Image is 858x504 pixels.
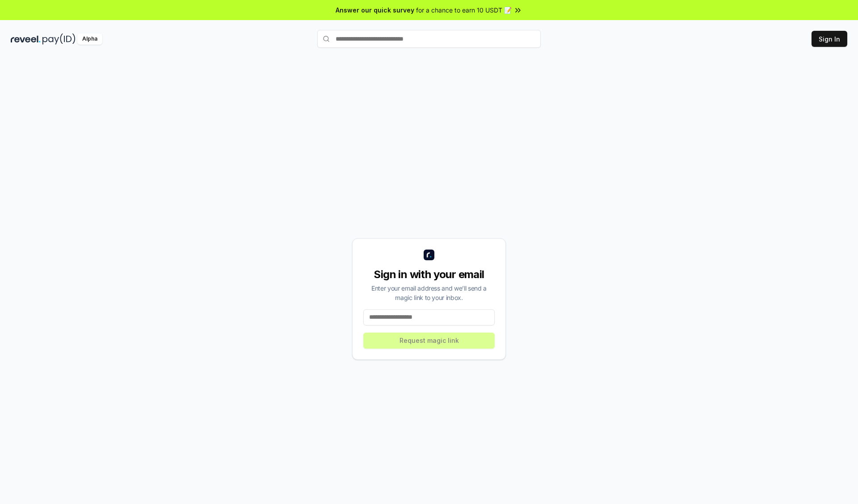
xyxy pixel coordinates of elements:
div: Enter your email address and we’ll send a magic link to your inbox. [363,283,495,302]
span: Answer our quick survey [336,5,414,15]
span: for a chance to earn 10 USDT 📝 [416,5,512,15]
div: Sign in with your email [363,267,495,282]
img: reveel_dark [11,33,41,45]
button: Sign In [812,31,847,47]
img: pay_id [42,33,76,45]
div: Alpha [77,33,102,45]
img: logo_small [424,250,434,260]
